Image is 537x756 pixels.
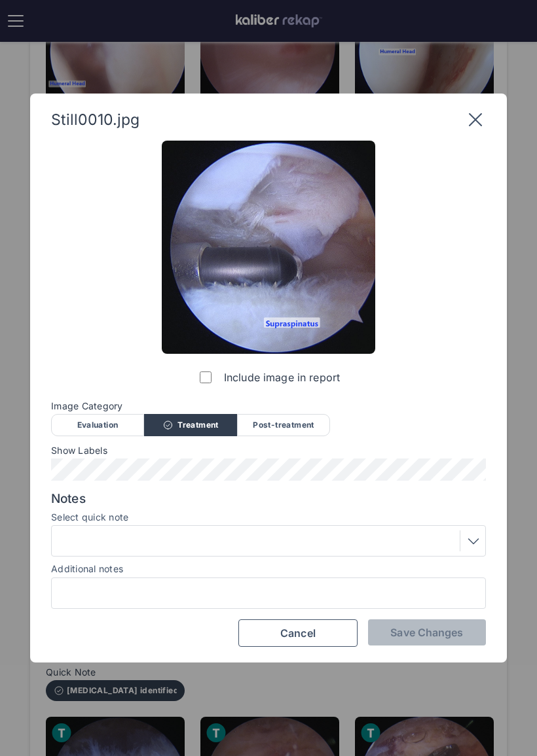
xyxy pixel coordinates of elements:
[51,414,144,436] div: Evaluation
[51,445,486,456] span: Show Labels
[51,491,486,507] span: Notes
[162,141,375,354] img: Still0010.jpg
[51,563,123,574] label: Additional notes
[280,627,316,640] span: Cancel
[197,364,340,390] label: Include image in report
[144,414,237,436] div: Treatment
[51,111,139,129] span: Still0010.jpg
[51,401,486,411] span: Image Category
[200,371,212,383] input: Include image in report
[238,619,358,647] button: Cancel
[368,619,486,645] button: Save Changes
[51,512,486,523] label: Select quick note
[390,626,463,639] span: Save Changes
[237,414,330,436] div: Post-treatment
